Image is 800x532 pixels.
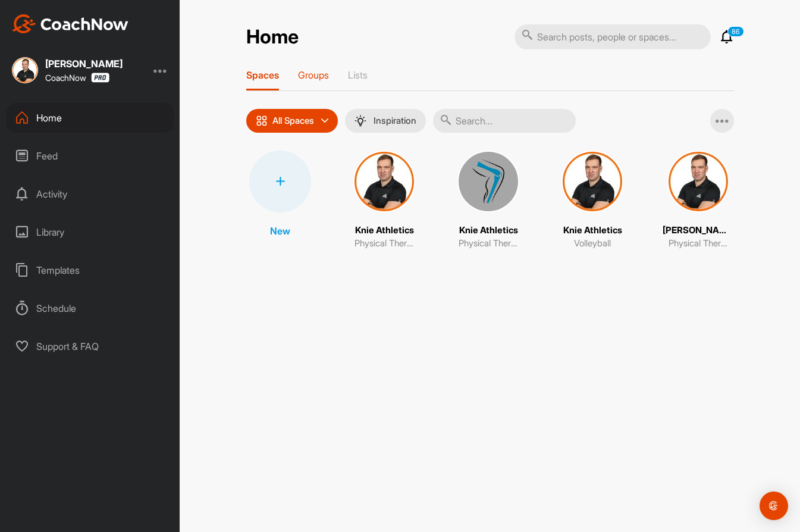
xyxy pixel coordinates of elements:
[12,57,38,83] img: square_38f7acb14888d2e6b63db064192df83b.jpg
[663,224,734,237] p: [PERSON_NAME]
[433,109,576,133] input: Search...
[7,141,174,171] div: Feed
[91,73,109,83] img: CoachNow Pro
[7,331,174,361] div: Support & FAQ
[663,151,734,251] a: [PERSON_NAME]Physical Therapy
[561,151,623,212] img: square_38f7acb14888d2e6b63db064192df83b.jpg
[457,151,519,212] img: square_3df5b4423afaa39966c40ddf955331a7.jpg
[246,26,299,49] h2: Home
[574,237,611,251] p: Volleyball
[559,151,627,251] a: Knie AthleticsVolleyball
[246,69,279,81] p: Spaces
[667,151,729,212] img: square_38f7acb14888d2e6b63db064192df83b.jpg
[298,69,329,81] p: Groups
[563,224,622,237] p: Knie Athletics
[454,151,523,251] a: Knie AthleticsPhysical Therapy
[353,151,415,212] img: square_38f7acb14888d2e6b63db064192df83b.jpg
[350,151,419,251] a: Knie AthleticsPhysical Therapy
[272,116,314,126] p: All Spaces
[270,224,290,238] p: New
[354,115,366,127] img: menuIcon
[459,237,518,251] p: Physical Therapy
[256,115,268,127] img: icon
[459,224,518,237] p: Knie Athletics
[45,73,109,83] div: CoachNow
[355,224,414,237] p: Knie Athletics
[374,116,416,126] p: Inspiration
[7,179,174,209] div: Activity
[7,255,174,285] div: Templates
[45,59,123,68] div: [PERSON_NAME]
[514,24,711,49] input: Search posts, people or spaces...
[760,492,788,520] div: Open Intercom Messenger
[7,293,174,323] div: Schedule
[7,103,174,133] div: Home
[669,237,728,251] p: Physical Therapy
[727,26,744,37] p: 86
[354,237,414,251] p: Physical Therapy
[348,69,368,81] p: Lists
[7,217,174,247] div: Library
[12,14,128,33] img: CoachNow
